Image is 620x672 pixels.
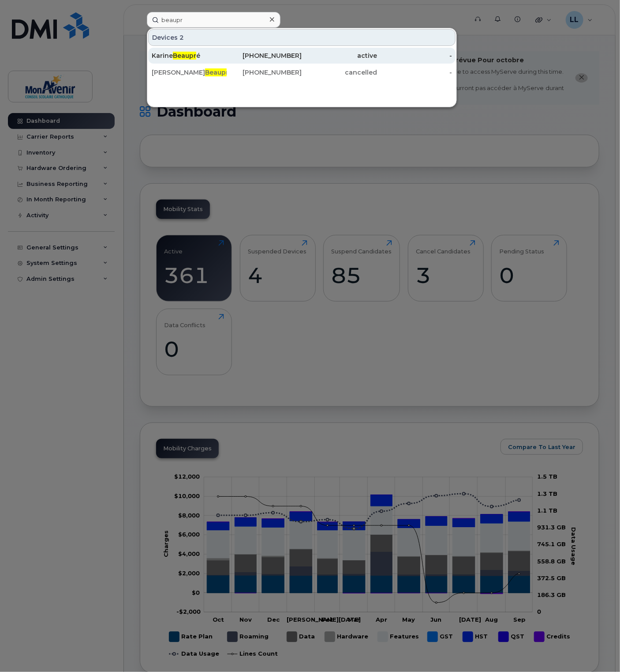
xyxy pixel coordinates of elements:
div: cancelled [302,68,377,77]
div: Devices [148,29,456,46]
div: - [377,51,452,60]
span: 2 [179,33,184,42]
div: active [302,51,377,60]
div: [PHONE_NUMBER] [227,51,302,60]
div: [PHONE_NUMBER] [227,68,302,77]
span: Beaupr [205,68,228,76]
div: - [377,68,452,77]
div: [PERSON_NAME] e [152,68,227,77]
a: [PERSON_NAME]Beaupre[PHONE_NUMBER]cancelled- [148,64,456,80]
span: Beaupr [173,52,196,60]
a: KarineBeaupré[PHONE_NUMBER]active- [148,48,456,64]
div: Karine é [152,51,227,60]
